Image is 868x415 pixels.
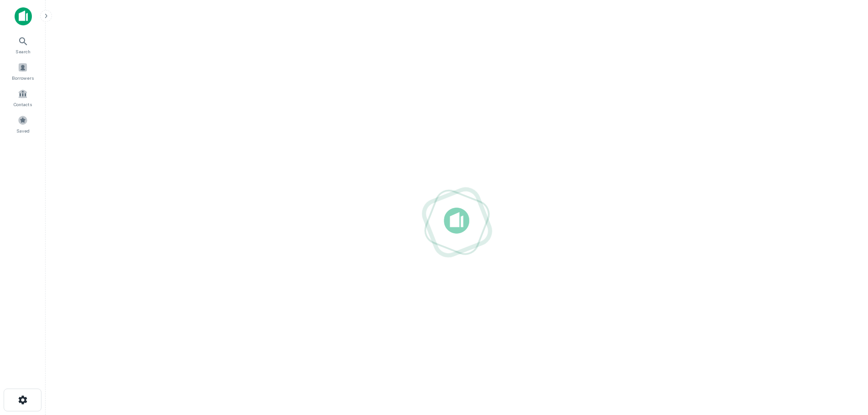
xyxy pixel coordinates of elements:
[3,59,43,83] a: Borrowers
[822,342,868,386] iframe: Chat Widget
[3,85,43,110] a: Contacts
[16,127,30,134] span: Saved
[3,32,43,57] a: Search
[15,7,32,26] img: capitalize-icon.png
[3,112,43,136] a: Saved
[12,74,34,82] span: Borrowers
[14,101,32,108] span: Contacts
[15,48,31,55] span: Search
